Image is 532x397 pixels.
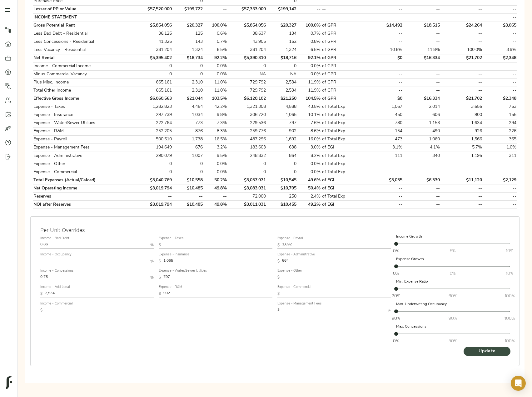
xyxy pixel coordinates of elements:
[450,248,455,254] span: 5%
[483,13,517,22] td: --
[297,119,321,127] td: 7.6%
[362,78,403,87] td: --
[441,22,483,30] td: $24,264
[135,38,173,46] td: 41,325
[33,54,135,62] td: Net Rental
[321,30,362,38] td: of GPR
[297,103,321,111] td: 43.5%
[266,168,297,176] td: 0
[505,315,515,321] span: 100%
[203,5,227,13] td: --
[441,160,483,168] td: --
[135,127,173,135] td: 252,205
[362,62,403,70] td: --
[227,168,266,176] td: 0
[227,135,266,143] td: 487,296
[483,143,517,152] td: 1.0%
[33,95,135,103] td: Effective Gross Income
[266,70,297,78] td: NA
[33,168,135,176] td: Expense - Commercial
[33,103,135,111] td: Expense - Taxes
[321,152,362,160] td: of Total Exp
[40,286,70,289] label: Income - Additional
[403,22,441,30] td: $18,515
[297,87,321,95] td: 11.9%
[506,248,513,254] span: 10%
[33,13,135,22] td: INCOME STATEMENT
[172,95,203,103] td: $21,044
[441,54,483,62] td: $21,702
[362,119,403,127] td: 780
[135,184,173,193] td: $3,019,794
[203,46,227,54] td: 6.5%
[321,87,362,95] td: of GPR
[203,152,227,160] td: 9.5%
[135,87,173,95] td: 665,161
[135,62,173,70] td: 0
[266,119,297,127] td: 797
[403,160,441,168] td: --
[172,119,203,127] td: 773
[135,22,173,30] td: $5,854,056
[483,160,517,168] td: --
[266,95,297,103] td: $21,250
[227,152,266,160] td: 248,832
[441,127,483,135] td: 926
[362,143,403,152] td: 3.1%
[483,70,517,78] td: --
[33,38,135,46] td: Less Concessions - Residential
[40,302,72,305] label: Income - Commercial
[483,103,517,111] td: 753
[362,70,403,78] td: --
[483,54,517,62] td: $2,348
[266,46,297,54] td: 1,324
[227,38,266,46] td: 43,905
[203,62,227,70] td: 0.0%
[483,168,517,176] td: --
[297,54,321,62] td: 92.1%
[449,293,457,299] span: 60%
[321,70,362,78] td: of GPR
[403,78,441,87] td: --
[321,119,362,127] td: of Total Exp
[135,135,173,143] td: 500,510
[506,270,513,276] span: 10%
[172,87,203,95] td: 2,310
[392,315,400,321] span: 80%
[277,269,302,273] label: Expense - Other
[483,119,517,127] td: 294
[483,46,517,54] td: 3.9%
[297,111,321,119] td: 10.1%
[483,111,517,119] td: 155
[393,248,399,254] span: 0%
[172,184,203,193] td: $10,485
[403,111,441,119] td: 606
[321,160,362,168] td: of Total Exp
[483,78,517,87] td: --
[203,135,227,143] td: 16.5%
[362,5,403,13] td: --
[227,78,266,87] td: 729,792
[135,103,173,111] td: 1,282,823
[483,38,517,46] td: --
[441,111,483,119] td: 900
[227,143,266,152] td: 183,603
[321,143,362,152] td: of EGI
[441,143,483,152] td: 5.7%
[321,54,362,62] td: of GPR
[135,54,173,62] td: $5,395,402
[172,38,203,46] td: 143
[203,70,227,78] td: 0.0%
[362,46,403,54] td: 10.6%
[511,376,526,391] div: Open Intercom Messenger
[33,70,135,78] td: Minus Commercial Vacancy
[266,78,297,87] td: 2,534
[135,46,173,54] td: 381,204
[449,315,457,321] span: 90%
[266,127,297,135] td: 902
[403,87,441,95] td: --
[203,38,227,46] td: 0.7%
[33,160,135,168] td: Expense - Other
[266,62,297,70] td: 0
[266,135,297,143] td: 1,692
